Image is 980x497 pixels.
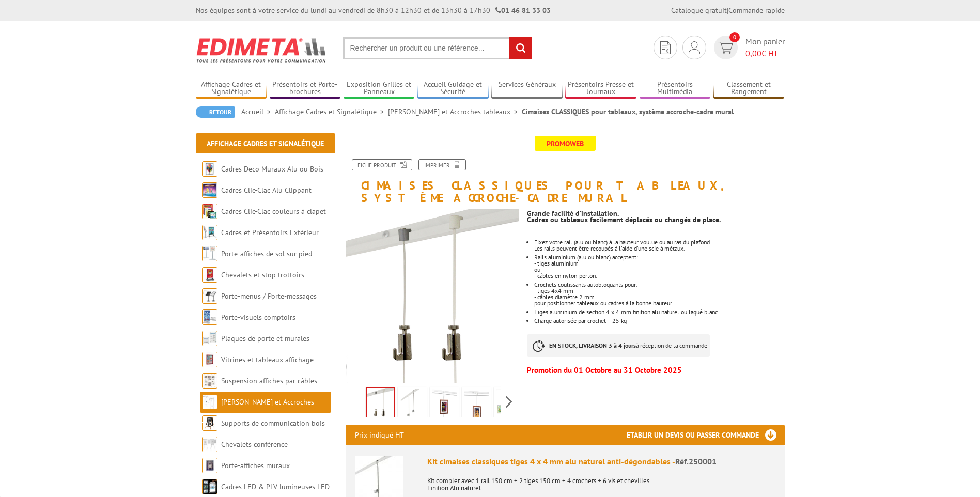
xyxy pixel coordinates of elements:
h3: Etablir un devis ou passer commande [627,425,785,445]
img: devis rapide [718,42,733,54]
a: Affichage Cadres et Signalétique [196,80,267,97]
img: Cadres et Présentoirs Extérieur [202,225,217,240]
span: 0 [729,32,740,42]
a: [PERSON_NAME] et Accroches tableaux [388,107,522,116]
a: Plaques de porte et murales [221,334,309,343]
p: ou [534,267,784,273]
img: cimaises_classiques_pour_tableaux_systeme_accroche_cadre_250001_1bis.jpg [432,389,457,421]
a: Chevalets conférence [221,440,288,449]
p: Prix indiqué HT [355,425,404,445]
img: Cadres Clic-Clac Alu Clippant [202,182,217,198]
a: Accueil [241,107,275,116]
a: Présentoirs et Porte-brochures [270,80,341,97]
a: [PERSON_NAME] et Accroches tableaux [202,397,314,428]
a: Retour [196,106,235,118]
p: à réception de la commande [527,334,710,357]
span: Réf.250001 [675,456,717,467]
a: Catalogue gratuit [671,6,727,15]
p: Crochets coulissants autobloquants pour: [534,282,784,288]
p: Rails aluminium (alu ou blanc) acceptent: [534,254,784,260]
img: Edimeta [196,31,328,69]
p: pour positionner tableaux ou cadres à la bonne hauteur. [534,300,784,306]
img: Plaques de porte et murales [202,331,217,346]
a: Porte-menus / Porte-messages [221,291,317,301]
a: Accueil Guidage et Sécurité [417,80,489,97]
div: Kit cimaises classiques tiges 4 x 4 mm alu naturel anti-dégondables - [427,456,775,468]
a: Affichage Cadres et Signalétique [207,139,324,148]
img: Chevalets conférence [202,437,217,452]
img: devis rapide [689,41,700,54]
a: Exposition Grilles et Panneaux [344,80,415,97]
p: Grande facilité d’installation. [527,210,784,216]
a: Commande rapide [728,6,785,15]
img: Porte-affiches de sol sur pied [202,246,217,261]
a: Cadres Deco Muraux Alu ou Bois [221,164,323,174]
span: Next [504,393,514,410]
span: 0,00 [745,48,761,58]
a: Services Généraux [491,80,563,97]
img: 250014_rail_alu_horizontal_tiges_cables.jpg [496,389,521,421]
span: Promoweb [535,136,596,151]
p: Cadres ou tableaux facilement déplacés ou changés de place. [527,216,784,223]
p: Promotion du 01 Octobre au 31 Octobre 2025 [527,367,784,374]
a: Cadres Clic-Clac couleurs à clapet [221,207,326,216]
span: € HT [745,48,785,59]
p: - câbles diamètre 2 mm [534,294,784,300]
img: Cadres Clic-Clac couleurs à clapet [202,204,217,219]
a: Affichage Cadres et Signalétique [275,107,388,116]
p: Kit complet avec 1 rail 150 cm + 2 tiges 150 cm + 4 crochets + 6 vis et chevilles Finition Alu na... [427,470,775,492]
img: Porte-affiches muraux [202,458,217,473]
div: | [671,5,785,15]
p: Fixez votre rail (alu ou blanc) à la hauteur voulue ou au ras du plafond. [534,239,784,245]
img: Suspension affiches par câbles [202,373,217,389]
a: Porte-affiches de sol sur pied [221,249,312,258]
p: Les rails peuvent être recoupés à l'aide d'une scie à métaux. [534,245,784,252]
img: 250004_250003_kit_cimaise_cable_nylon_perlon.jpg [367,388,394,420]
a: Cadres Clic-Clac Alu Clippant [221,185,312,195]
a: Porte-affiches muraux [221,461,290,470]
img: 250004_250003_kit_cimaise_cable_nylon_perlon.jpg [346,209,520,383]
img: Porte-visuels comptoirs [202,309,217,325]
a: Porte-visuels comptoirs [221,313,295,322]
input: Rechercher un produit ou une référence... [343,37,532,59]
div: Nos équipes sont à votre service du lundi au vendredi de 8h30 à 12h30 et de 13h30 à 17h30 [196,5,551,15]
p: - tiges 4x4 mm [534,288,784,294]
a: Présentoirs Multimédia [640,80,711,97]
input: rechercher [509,37,532,59]
a: Suspension affiches par câbles [221,376,317,385]
p: - tiges aluminium [534,260,784,267]
li: Tiges aluminium de section 4 x 4 mm finition alu naturel ou laqué blanc. [534,309,784,315]
a: devis rapide 0 Mon panier 0,00€ HT [711,36,785,59]
img: Chevalets et stop trottoirs [202,267,217,283]
p: - câbles en nylon-perlon. [534,273,784,279]
a: Fiche produit [352,159,412,170]
a: Classement et Rangement [713,80,785,97]
strong: 01 46 81 33 03 [495,6,551,15]
li: Charge autorisée par crochet = 25 kg [534,318,784,324]
a: Présentoirs Presse et Journaux [565,80,636,97]
a: Chevalets et stop trottoirs [221,270,304,279]
strong: EN STOCK, LIVRAISON 3 à 4 jours [549,341,636,349]
a: Cadres et Présentoirs Extérieur [221,228,319,237]
img: Cadres Deco Muraux Alu ou Bois [202,161,217,177]
li: Cimaises CLASSIQUES pour tableaux, système accroche-cadre mural [522,106,734,117]
img: Vitrines et tableaux affichage [202,352,217,367]
img: Porte-menus / Porte-messages [202,288,217,304]
img: 250001_250002_kit_cimaise_accroche_anti_degondable.jpg [400,389,425,421]
span: Mon panier [745,36,785,59]
img: Cadres LED & PLV lumineuses LED [202,479,217,494]
a: Imprimer [418,159,466,170]
img: cimaises_classiques_pour_tableaux_systeme_accroche_cadre_250001_4bis.jpg [464,389,489,421]
img: Cimaises et Accroches tableaux [202,394,217,410]
a: Supports de communication bois [221,418,325,428]
img: devis rapide [660,41,671,54]
a: Vitrines et tableaux affichage [221,355,314,364]
a: Cadres LED & PLV lumineuses LED [221,482,330,491]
